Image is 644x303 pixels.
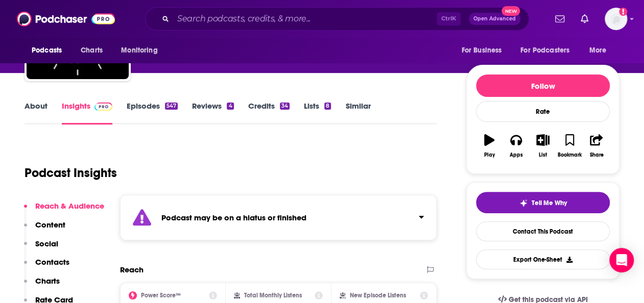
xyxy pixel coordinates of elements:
[120,195,437,240] section: Click to expand status details
[539,152,547,158] div: List
[35,201,104,211] p: Reach & Audience
[324,103,331,110] div: 8
[165,103,178,110] div: 547
[94,103,112,111] img: Podchaser Pro
[605,8,627,30] img: User Profile
[120,265,144,274] h2: Reach
[510,152,523,158] div: Apps
[577,10,592,28] a: Show notifications dropdown
[589,43,607,58] span: More
[62,101,112,124] a: InsightsPodchaser Pro
[589,152,603,158] div: Share
[476,249,610,269] button: Export One-Sheet
[469,13,520,25] button: Open AdvancedNew
[476,128,503,164] button: Play
[605,8,627,30] button: Show profile menu
[192,101,233,124] a: Reviews4
[304,101,331,124] a: Lists8
[127,101,178,124] a: Episodes547
[476,192,610,213] button: tell me why sparkleTell Me Why
[605,8,627,30] span: Logged in as amooers
[25,165,117,181] h1: Podcast Insights
[502,6,520,16] span: New
[484,152,495,158] div: Play
[17,9,115,29] img: Podchaser - Follow, Share and Rate Podcasts
[35,257,69,267] p: Contacts
[582,41,619,60] button: open menu
[244,292,302,299] h2: Total Monthly Listens
[532,199,567,207] span: Tell Me Why
[476,74,610,97] button: Follow
[24,239,58,258] button: Social
[24,201,104,220] button: Reach & Audience
[141,292,181,299] h2: Power Score™
[121,43,157,58] span: Monitoring
[227,103,233,110] div: 4
[437,12,461,26] span: Ctrl K
[530,128,556,164] button: List
[32,43,62,58] span: Podcasts
[514,41,584,60] button: open menu
[25,41,75,60] button: open menu
[145,7,529,31] div: Search podcasts, credits, & more...
[280,103,290,110] div: 34
[473,16,516,21] span: Open Advanced
[609,248,634,272] div: Open Intercom Messenger
[173,11,437,27] input: Search podcasts, credits, & more...
[35,276,60,286] p: Charts
[454,41,514,60] button: open menu
[35,239,58,248] p: Social
[503,128,529,164] button: Apps
[345,101,370,124] a: Similar
[35,220,65,230] p: Content
[81,43,103,58] span: Charts
[24,220,65,239] button: Content
[476,101,610,122] div: Rate
[476,221,610,241] a: Contact This Podcast
[248,101,290,124] a: Credits34
[619,8,627,16] svg: Add a profile image
[519,199,528,207] img: tell me why sparkle
[350,292,406,299] h2: New Episode Listens
[551,10,568,28] a: Show notifications dropdown
[583,128,610,164] button: Share
[520,43,569,58] span: For Podcasters
[24,276,60,295] button: Charts
[558,152,582,158] div: Bookmark
[114,41,171,60] button: open menu
[25,101,47,124] a: About
[24,257,69,276] button: Contacts
[161,213,306,222] strong: Podcast may be on a hiatus or finished
[556,128,583,164] button: Bookmark
[461,43,502,58] span: For Business
[74,41,109,60] a: Charts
